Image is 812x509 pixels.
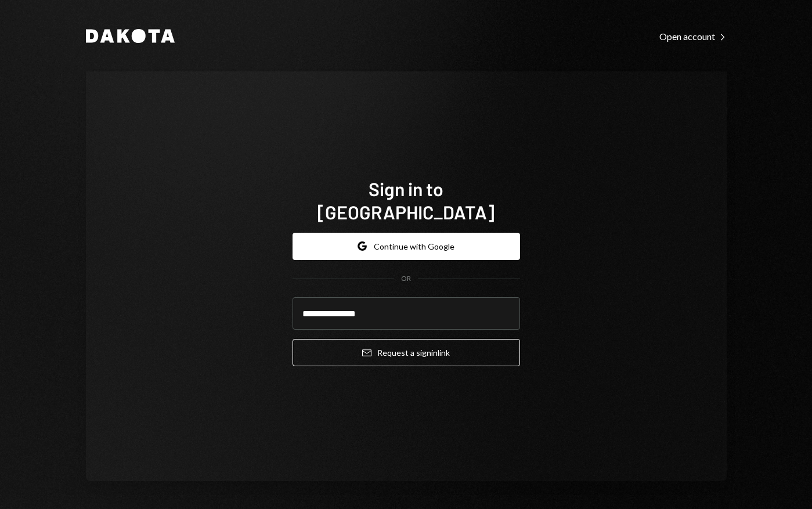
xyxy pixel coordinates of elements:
a: Open account [659,30,727,42]
h1: Sign in to [GEOGRAPHIC_DATA] [293,177,520,223]
div: OR [401,274,411,284]
div: Open account [659,31,727,42]
button: Request a signinlink [293,339,520,366]
button: Continue with Google [293,233,520,260]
